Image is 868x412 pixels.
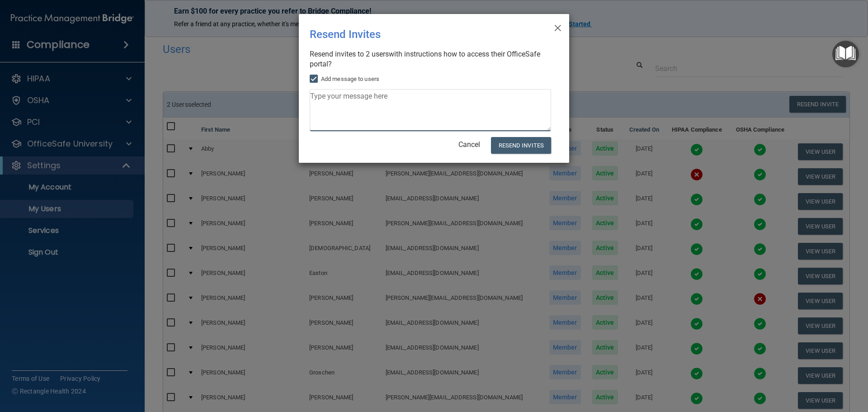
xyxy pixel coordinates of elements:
button: Resend Invites [491,137,551,154]
label: Add message to users [310,74,379,85]
input: Add message to users [310,76,320,83]
span: s [385,50,389,58]
span: × [554,18,562,36]
div: Resend Invites [310,21,521,47]
a: Cancel [458,140,480,149]
div: Resend invites to 2 user with instructions how to access their OfficeSafe portal? [310,49,551,69]
button: Open Resource Center [832,41,859,67]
